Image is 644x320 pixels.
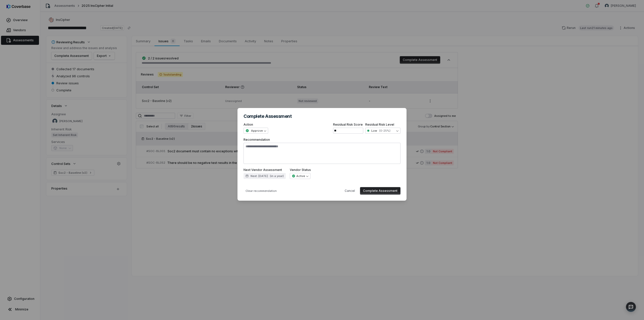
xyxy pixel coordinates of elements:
[244,188,279,194] button: Clear recommendation
[365,123,400,127] label: Residual Risk Level
[270,174,284,178] span: ( in a year )
[244,168,286,172] label: Next Vendor Assessment
[244,123,268,127] label: Action
[360,187,400,195] button: Complete Assessment
[290,168,311,172] label: Vendor Status
[244,114,400,119] h2: Complete Assessment
[244,173,286,179] button: Next: [DATE](in a year)
[244,143,400,164] textarea: Recommendation
[251,174,268,178] span: Next: [DATE]
[244,138,400,164] label: Recommendation
[333,123,363,127] label: Residual Risk Score
[342,187,358,195] button: Cancel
